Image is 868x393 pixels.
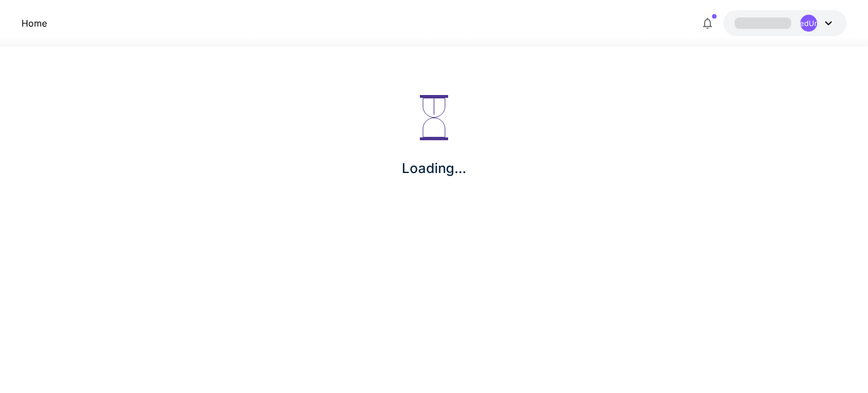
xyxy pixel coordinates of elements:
button: UndefinedUndefined [723,10,847,36]
div: UndefinedUndefined [800,15,817,32]
a: Home [21,16,47,30]
nav: breadcrumb [21,16,47,30]
p: Loading... [402,158,466,179]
